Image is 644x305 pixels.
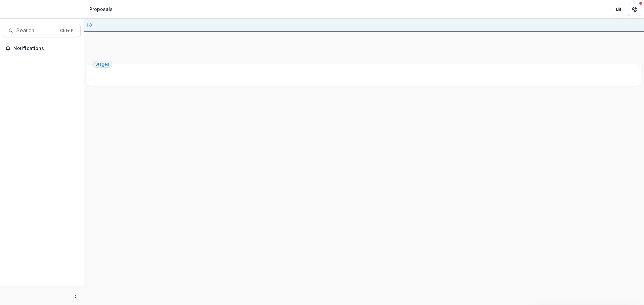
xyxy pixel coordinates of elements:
[16,27,56,34] span: Search...
[89,6,113,13] div: Proposals
[59,27,75,34] div: Ctrl + K
[87,4,115,14] nav: breadcrumb
[3,43,81,54] button: Notifications
[95,62,109,67] span: Stages
[3,24,81,37] button: Search...
[13,46,78,51] span: Notifications
[71,292,79,300] button: More
[612,3,625,16] button: Partners
[628,3,641,16] button: Get Help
